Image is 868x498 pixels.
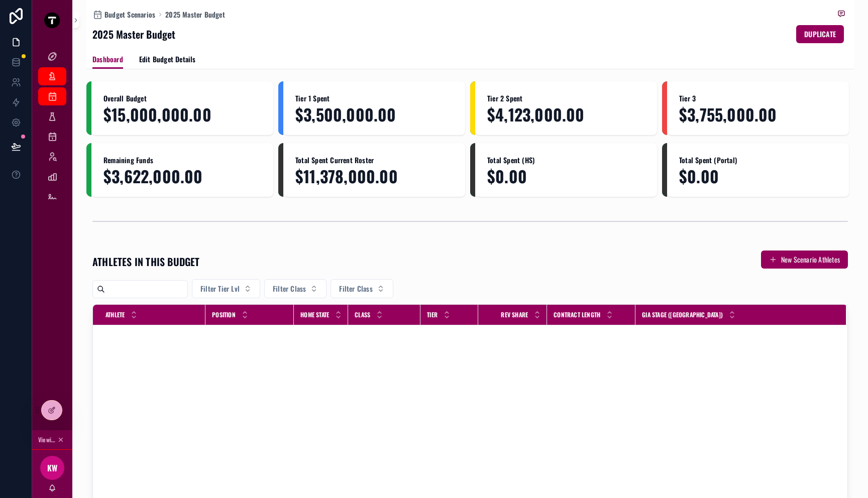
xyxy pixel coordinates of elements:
[103,105,261,123] span: $15,000,000.00
[796,25,844,43] button: DUPLICATE
[92,27,176,41] h1: 2025 Master Budget
[487,167,645,185] span: $0.00
[487,155,645,165] span: Total Spent (HS)
[273,284,306,294] span: Filter Class
[679,167,837,185] span: $0.00
[331,279,393,298] button: Select Button
[427,311,438,319] span: Tier
[139,50,196,70] a: Edit Budget Details
[295,155,453,165] span: Total Spent Current Roster
[679,155,837,165] span: Total Spent (Portal)
[487,105,645,123] span: $4,123,000.00
[295,167,453,185] span: $11,378,000.00
[200,284,240,294] span: Filter Tier Lvl
[554,311,600,319] span: Contract Length
[92,50,123,69] a: Dashboard
[761,251,848,269] button: New Scenario Athletes
[355,311,370,319] span: Class
[165,10,225,20] a: 2025 Master Budget
[32,40,72,219] div: scrollable content
[92,255,200,269] h1: ATHLETES IN THIS BUDGET
[804,29,836,39] span: DUPLICATE
[92,54,123,64] span: Dashboard
[192,279,260,298] button: Select Button
[679,105,837,123] span: $3,755,000.00
[642,311,723,319] span: GIA Stage ([GEOGRAPHIC_DATA])
[212,311,236,319] span: Position
[264,279,327,298] button: Select Button
[103,93,261,103] span: Overall Budget
[139,54,196,64] span: Edit Budget Details
[44,12,60,28] img: App logo
[47,462,57,474] span: KW
[300,311,329,319] span: Home State
[38,436,55,444] span: Viewing as [PERSON_NAME]
[501,311,528,319] span: Rev Share
[295,105,453,123] span: $3,500,000.00
[103,155,261,165] span: Remaining Funds
[105,311,125,319] span: Athlete
[92,10,155,20] a: Budget Scenarios
[339,284,372,294] span: Filter Class
[104,10,155,20] span: Budget Scenarios
[487,93,645,103] span: Tier 2 Spent
[103,167,261,185] span: $3,622,000.00
[679,93,837,103] span: Tier 3
[295,93,453,103] span: Tier 1 Spent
